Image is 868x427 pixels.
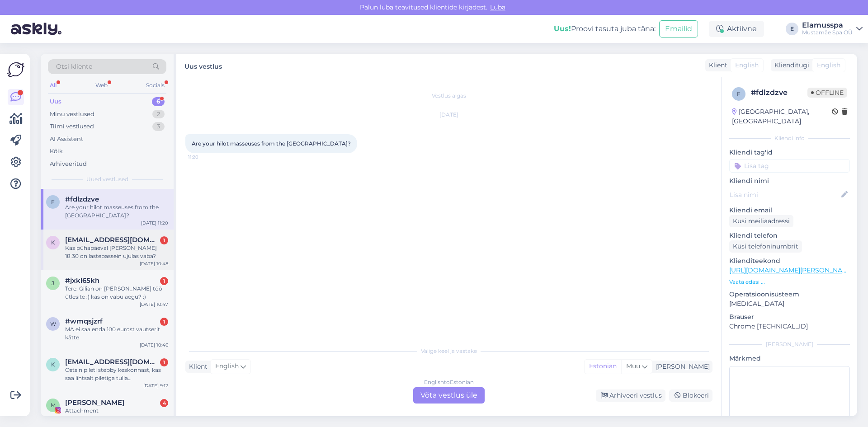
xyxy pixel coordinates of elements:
div: [DATE] 10:46 [140,342,168,348]
div: Vestlus algas [185,92,712,100]
div: # fdlzdzve [751,87,807,98]
p: Kliendi nimi [729,176,850,186]
button: Emailid [659,20,698,38]
div: Socials [144,80,166,91]
span: English [817,61,840,70]
span: Are your hilot masseuses from the [GEOGRAPHIC_DATA]? [192,140,351,147]
p: Kliendi email [729,206,850,215]
p: Vaata edasi ... [729,278,850,286]
div: Arhiveeritud [50,160,87,169]
div: Valige keel ja vastake [185,347,712,355]
div: [PERSON_NAME] [652,362,710,371]
span: Luba [487,3,508,11]
span: w [50,320,56,327]
div: Estonian [585,360,621,373]
div: Arhiveeri vestlus [596,389,665,402]
span: #jxkl65kh [65,277,99,285]
div: 2 [152,110,165,119]
span: kreetruus@gmail.com [65,236,159,244]
span: f [51,198,55,205]
p: Operatsioonisüsteem [729,290,850,299]
div: Ostsin pileti stebby keskonnast, kas saa lihtsalt piletiga tulla [PERSON_NAME] pole [PERSON_NAME]... [65,366,168,382]
a: ElamusspaMustamäe Spa OÜ [802,22,863,36]
span: Otsi kliente [56,62,92,71]
div: [DATE] 10:48 [140,260,168,267]
div: AI Assistent [50,135,83,144]
label: Uus vestlus [184,59,222,71]
div: Küsi telefoninumbrit [729,240,802,253]
span: English [215,361,239,371]
p: Brauser [729,312,850,322]
span: Uued vestlused [86,175,128,183]
div: [DATE] 10:47 [140,301,168,308]
p: Kliendi telefon [729,231,850,240]
div: 6 [152,97,165,106]
div: 1 [160,358,168,366]
p: Kliendi tag'id [729,148,850,157]
div: [DATE] 23:18 [141,415,168,422]
div: Kliendi info [729,134,850,142]
div: Proovi tasuta juba täna: [554,23,656,34]
p: Märkmed [729,354,850,363]
div: 1 [160,277,168,285]
div: Tiimi vestlused [50,122,94,131]
div: Klienditugi [771,61,809,70]
span: #wmqsjzrf [65,317,103,325]
span: 11:20 [188,154,222,160]
div: Web [94,80,109,91]
div: 4 [160,399,168,407]
div: MA ei saa enda 100 eurost vautserit kätte [65,325,168,342]
div: Aktiivne [709,21,764,37]
span: kiisu.miisu112@gmail.com [65,358,159,366]
div: Attachment [65,407,168,415]
div: Are your hilot masseuses from the [GEOGRAPHIC_DATA]? [65,203,168,220]
div: English to Estonian [424,378,474,386]
img: Askly Logo [7,61,24,78]
div: Kõik [50,147,63,156]
div: [DATE] [185,111,712,119]
p: Chrome [TECHNICAL_ID] [729,322,850,331]
div: Klient [185,362,208,371]
div: Tere. Gilian on [PERSON_NAME] tööl ütlesite :) kas on vabu aegu? :) [65,285,168,301]
a: [URL][DOMAIN_NAME][PERSON_NAME] [729,266,854,274]
div: Kas pühapäeval [PERSON_NAME] 18.30 on lastebassein ujulas vaba? [65,244,168,260]
span: Mari Klst [65,399,124,407]
div: [DATE] 11:20 [141,220,168,226]
p: Klienditeekond [729,256,850,266]
div: Klient [705,61,727,70]
div: E [786,23,798,35]
div: 3 [152,122,165,131]
div: Võta vestlus üle [413,387,485,404]
span: Offline [807,88,847,98]
div: [DATE] 9:12 [143,382,168,389]
div: Blokeeri [669,389,712,402]
span: English [735,61,759,70]
span: Muu [626,362,640,370]
span: f [737,90,741,97]
input: Lisa tag [729,159,850,173]
span: k [51,239,55,246]
p: [MEDICAL_DATA] [729,299,850,309]
div: Uus [50,97,61,106]
div: Elamusspa [802,22,853,29]
div: [PERSON_NAME] [729,340,850,348]
div: Minu vestlused [50,110,94,119]
span: j [52,280,54,286]
div: Mustamäe Spa OÜ [802,29,853,36]
span: k [51,361,55,368]
div: Küsi meiliaadressi [729,215,793,227]
b: Uus! [554,24,571,33]
div: All [48,80,58,91]
div: 1 [160,236,168,244]
span: #fdlzdzve [65,195,99,203]
div: 1 [160,318,168,326]
input: Lisa nimi [730,190,840,200]
span: M [51,402,56,408]
div: [GEOGRAPHIC_DATA], [GEOGRAPHIC_DATA] [732,107,832,126]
